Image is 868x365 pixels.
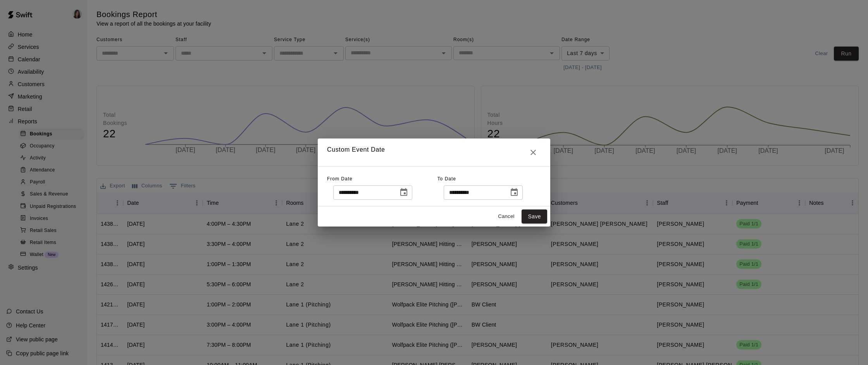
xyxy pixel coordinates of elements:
[494,211,518,223] button: Cancel
[522,209,547,224] button: Save
[327,176,353,182] span: From Date
[506,185,522,200] button: Choose date, selected date is Sep 19, 2025
[437,176,456,182] span: To Date
[525,145,541,160] button: Close
[396,185,412,200] button: Choose date, selected date is Sep 12, 2025
[318,138,550,166] h2: Custom Event Date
